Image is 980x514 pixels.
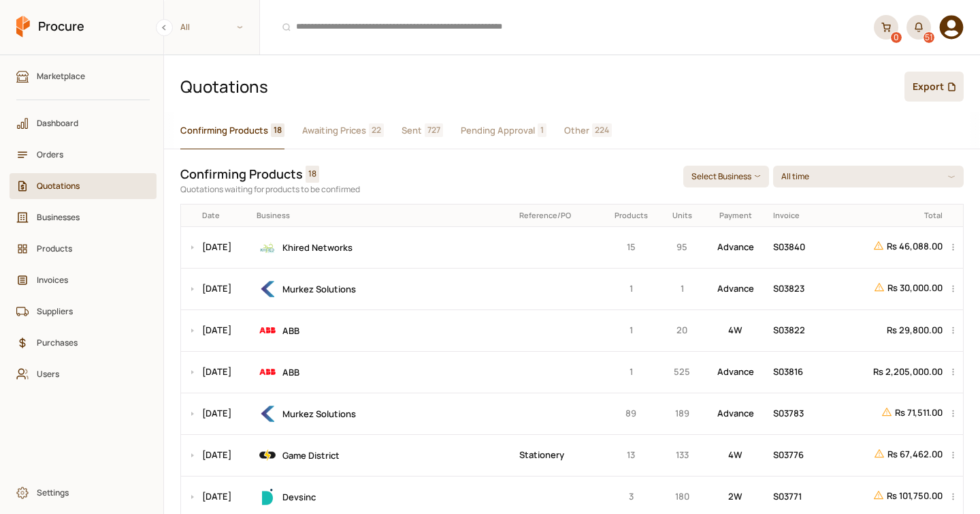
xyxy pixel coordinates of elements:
[164,16,259,38] span: All
[924,32,934,43] div: 51
[37,211,139,224] span: Businesses
[180,166,303,183] h2: Confirming Products
[37,148,139,161] span: Orders
[514,434,601,476] td: Stationery
[768,434,827,476] td: S03776
[10,267,157,293] a: Invoices
[827,434,947,476] td: Rs 67,462.00
[180,75,894,98] h1: Quotations
[257,486,510,508] div: Devsinc
[708,323,764,337] p: 4-Week Invoice
[282,241,353,254] span: Khired Networks
[37,179,139,192] span: Quotations
[891,32,902,43] div: 0
[768,205,827,226] th: Invoice
[37,273,139,286] span: Invoices
[282,283,356,295] span: Murkez Solutions
[10,299,157,324] a: Suppliers
[461,123,535,138] span: Pending Approval
[827,309,947,351] td: Rs 29,800.00
[37,305,139,318] span: Suppliers
[827,351,947,393] td: Rs 2,205,000.00
[10,330,157,356] a: Purchases
[37,242,139,255] span: Products
[202,324,231,336] a: [DATE]
[202,365,231,378] a: [DATE]
[257,237,510,258] div: Khired Networks
[10,205,157,230] a: Businesses
[683,166,769,187] button: Select Business
[10,480,157,506] a: Settings
[202,282,231,294] a: [DATE]
[37,70,139,82] span: Marketplace
[257,361,510,383] div: ABB
[666,365,698,379] p: 525
[514,205,601,226] th: Reference/PO
[768,226,827,268] td: S03840
[252,205,514,226] th: Business
[282,408,356,420] span: Murkez Solutions
[606,282,657,296] p: 1
[180,123,268,138] span: Confirming Products
[768,351,827,393] td: S03816
[302,123,366,138] span: Awaiting Prices
[708,282,764,296] p: Advance Payment
[708,489,764,504] p: 2-Week Invoice
[180,183,672,196] p: Quotations waiting for products to be confirmed
[827,205,947,226] th: Total
[37,367,139,380] span: Users
[666,240,698,254] p: 95
[257,278,510,300] div: Murkez Solutions
[773,166,964,187] button: All time
[38,18,84,35] span: Procure
[16,16,84,39] a: Procure
[661,205,703,226] th: Units
[906,15,931,40] button: 51
[257,444,510,466] div: Game District
[271,123,284,137] span: 18
[827,268,947,309] td: Rs 30,000.00
[268,10,866,44] input: Products, Businesses, Users, Suppliers, Orders, and Purchases
[10,361,157,387] a: Users
[202,449,231,461] a: [DATE]
[538,123,546,137] span: 1
[781,170,812,183] p: All time
[402,123,422,138] span: Sent
[202,241,231,253] a: [DATE]
[708,365,764,379] p: Advance Payment
[666,448,698,462] p: 133
[703,205,768,226] th: Payment
[369,123,384,137] span: 22
[666,489,698,504] p: 180
[180,20,190,33] span: All
[10,63,157,89] a: Marketplace
[425,123,443,137] span: 727
[606,489,657,504] p: 3
[306,166,319,183] span: 18
[10,110,157,136] a: Dashboard
[606,406,657,421] p: 89
[592,123,612,137] span: 224
[666,406,698,421] p: 189
[606,323,657,337] p: 1
[606,365,657,379] p: 1
[282,449,340,462] span: Game District
[10,236,157,262] a: Products
[282,366,299,378] span: ABB
[257,403,510,425] div: Murkez Solutions
[606,240,657,254] p: 15
[904,72,964,102] button: Export
[37,486,139,499] span: Settings
[197,205,252,226] th: Date
[202,407,231,419] a: [DATE]
[282,324,299,337] span: ABB
[708,240,764,254] p: Advance Payment
[282,491,316,503] span: Devsinc
[257,320,510,342] div: ABB
[606,448,657,462] p: 13
[708,448,764,462] p: 4-Week Invoice
[768,268,827,309] td: S03823
[601,205,661,226] th: Products
[666,282,698,296] p: 1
